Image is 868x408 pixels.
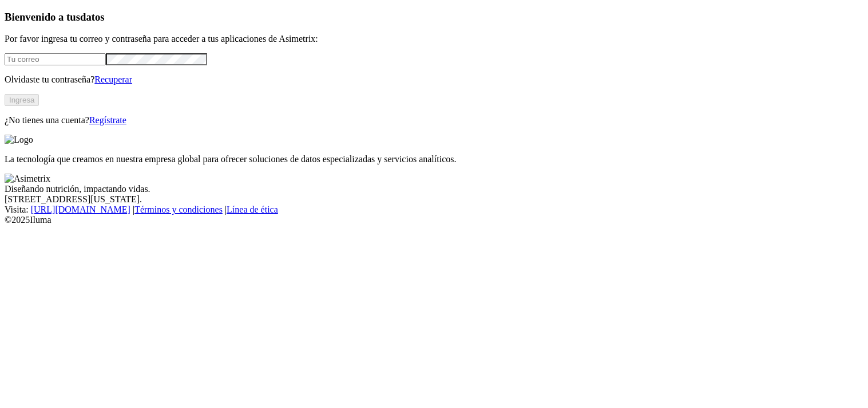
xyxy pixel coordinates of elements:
[5,53,106,65] input: Tu correo
[5,194,863,205] div: [STREET_ADDRESS][US_STATE].
[31,205,130,214] a: [URL][DOMAIN_NAME]
[5,174,50,184] img: Asimetrix
[5,135,33,145] img: Logo
[80,11,105,23] span: datos
[5,115,863,125] p: ¿No tienes una cuenta?
[5,94,39,106] button: Ingresa
[5,184,863,194] div: Diseñando nutrición, impactando vidas.
[5,154,863,164] p: La tecnología que creamos en nuestra empresa global para ofrecer soluciones de datos especializad...
[5,11,863,23] h3: Bienvenido a tus
[89,115,126,125] a: Regístrate
[227,205,278,214] a: Línea de ética
[5,205,863,215] div: Visita : | |
[94,74,132,84] a: Recuperar
[5,74,863,85] p: Olvidaste tu contraseña?
[5,34,863,44] p: Por favor ingresa tu correo y contraseña para acceder a tus aplicaciones de Asimetrix:
[134,205,223,214] a: Términos y condiciones
[5,215,863,225] div: © 2025 Iluma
